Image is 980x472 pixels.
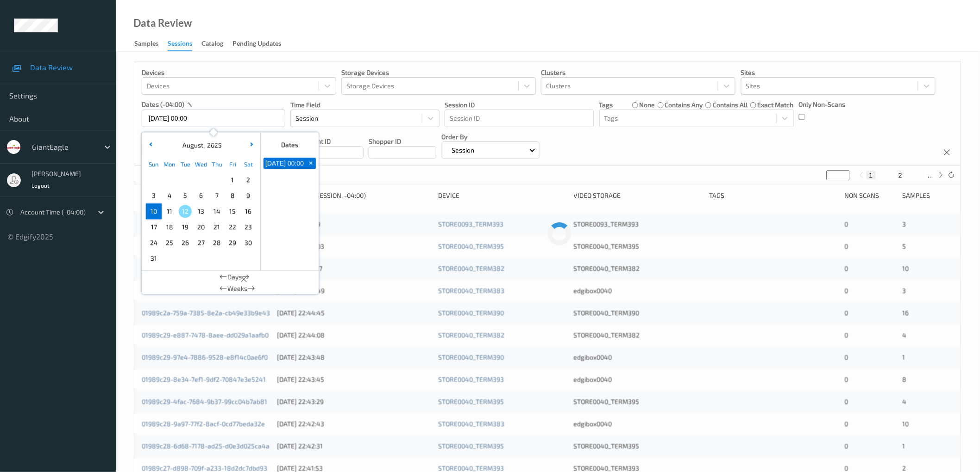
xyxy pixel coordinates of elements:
[903,287,906,294] span: 3
[210,236,223,249] span: 28
[193,188,209,203] div: Choose Wednesday August 06 of 2025
[903,375,907,383] span: 8
[179,189,192,202] span: 5
[799,100,846,109] p: Only Non-Scans
[177,203,193,219] div: Choose Tuesday August 12 of 2025
[146,172,162,188] div: Choose Sunday July 27 of 2025
[296,137,364,146] p: Assistant ID
[438,220,503,228] a: STORE0093_TERM393
[277,308,432,318] div: [DATE] 22:44:45
[903,398,907,405] span: 4
[438,331,504,339] a: STORE0040_TERM382
[209,203,225,219] div: Choose Thursday August 14 of 2025
[264,158,306,169] button: [DATE] 00:00
[574,242,703,251] div: STORE0040_TERM395
[709,191,838,200] div: Tags
[168,39,192,51] div: Sessions
[277,264,432,273] div: [DATE] 22:46:17
[205,141,222,149] span: 2025
[195,205,207,218] span: 13
[232,39,281,50] div: Pending Updates
[162,172,177,188] div: Choose Monday July 28 of 2025
[147,189,160,202] span: 3
[277,353,432,362] div: [DATE] 22:43:48
[713,100,748,110] label: contains all
[306,159,316,168] span: +
[903,220,906,228] span: 3
[163,189,176,202] span: 4
[240,235,256,251] div: Choose Saturday August 30 of 2025
[438,442,504,450] a: STORE0040_TERM395
[277,331,432,340] div: [DATE] 22:44:08
[574,397,703,406] div: STORE0040_TERM395
[134,37,168,50] a: Samples
[142,68,336,77] p: Devices
[195,236,207,249] span: 27
[146,251,162,266] div: Choose Sunday August 31 of 2025
[209,156,225,172] div: Thu
[574,308,703,318] div: STORE0040_TERM390
[134,39,158,50] div: Samples
[162,219,177,235] div: Choose Monday August 18 of 2025
[306,158,316,169] button: +
[232,37,290,50] a: Pending Updates
[162,235,177,251] div: Choose Monday August 25 of 2025
[193,235,209,251] div: Choose Wednesday August 27 of 2025
[574,375,703,384] div: edgibox0040
[903,242,906,250] span: 5
[903,331,907,339] span: 4
[209,172,225,188] div: Choose Thursday July 31 of 2025
[741,68,936,77] p: Sites
[277,286,432,295] div: [DATE] 22:44:49
[277,220,432,229] div: [DATE] 23:11:19
[277,397,432,406] div: [DATE] 22:43:29
[574,286,703,295] div: edgibox0040
[844,309,848,317] span: 0
[903,464,906,472] span: 2
[179,236,192,249] span: 26
[438,264,504,272] a: STORE0040_TERM382
[226,189,239,202] span: 8
[147,252,160,265] span: 31
[225,172,240,188] div: Choose Friday August 01 of 2025
[442,132,540,141] p: Order By
[277,242,432,251] div: [DATE] 22:48:03
[177,219,193,235] div: Choose Tuesday August 19 of 2025
[210,221,223,233] span: 21
[242,173,255,186] span: 2
[209,251,225,266] div: Choose Thursday September 04 of 2025
[844,442,848,450] span: 0
[438,420,504,428] a: STORE0040_TERM383
[162,251,177,266] div: Choose Monday September 01 of 2025
[142,442,270,450] a: 01989c28-6d68-7178-ad25-d0e3d025ca4a
[142,309,270,317] a: 01989c2a-759a-7385-8e2a-cb49e33b9e43
[225,235,240,251] div: Choose Friday August 29 of 2025
[226,205,239,218] span: 15
[177,172,193,188] div: Choose Tuesday July 29 of 2025
[896,171,905,179] button: 2
[177,188,193,203] div: Choose Tuesday August 05 of 2025
[240,219,256,235] div: Choose Saturday August 23 of 2025
[147,221,160,233] span: 17
[844,420,848,428] span: 0
[225,219,240,235] div: Choose Friday August 22 of 2025
[438,309,504,317] a: STORE0040_TERM390
[639,100,655,110] label: none
[438,191,567,200] div: Device
[290,100,440,110] p: Time Field
[179,205,192,218] span: 12
[209,219,225,235] div: Choose Thursday August 21 of 2025
[541,68,735,77] p: Clusters
[193,251,209,266] div: Choose Wednesday September 03 of 2025
[163,221,176,233] span: 18
[201,37,232,50] a: Catalog
[177,235,193,251] div: Choose Tuesday August 26 of 2025
[844,242,848,250] span: 0
[240,203,256,219] div: Choose Saturday August 16 of 2025
[844,464,848,472] span: 0
[438,353,504,361] a: STORE0040_TERM390
[574,353,703,362] div: edgibox0040
[195,189,207,202] span: 6
[163,236,176,249] span: 25
[844,353,848,361] span: 0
